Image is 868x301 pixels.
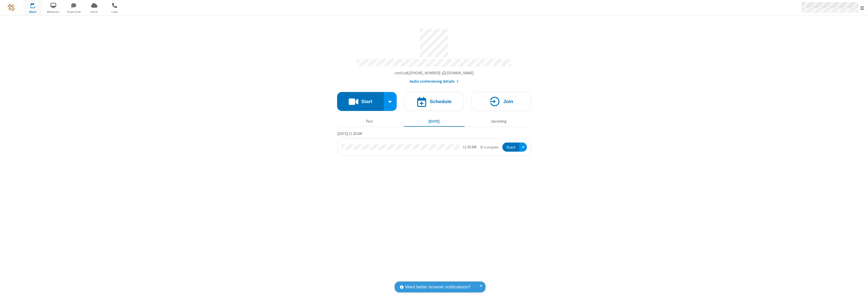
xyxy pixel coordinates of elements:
[395,71,474,75] span: Copy my meeting room link
[384,92,397,111] div: Start conference options
[395,70,474,76] button: Copy my meeting room linkCopy my meeting room link
[430,99,451,104] h4: Schedule
[44,10,63,14] span: Webinars
[339,117,400,126] button: Past
[468,117,529,126] button: Upcoming
[105,10,124,14] span: Calls
[404,117,465,126] button: [DATE]
[34,3,37,7] div: 1
[471,92,531,111] button: Join
[23,10,42,14] span: Meet
[64,10,83,14] span: Team Chat
[404,92,464,111] button: Schedule
[85,10,104,14] span: Drive
[410,79,459,84] button: Audio conferencing details
[855,288,864,297] iframe: Chat
[502,143,519,152] button: Start
[8,4,15,11] img: QA Selenium DO NOT DELETE OR CHANGE
[361,99,372,104] h4: Start
[337,131,362,136] span: [DATE] 11:20 AM
[337,131,531,156] section: Today's Meetings
[480,145,499,150] em: in progress
[405,284,470,290] span: Want better browser notifications?
[463,144,476,150] div: 11:30 AM
[519,143,527,152] div: Open menu
[503,99,513,104] h4: Join
[337,25,531,84] section: Account details
[337,92,384,111] button: Start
